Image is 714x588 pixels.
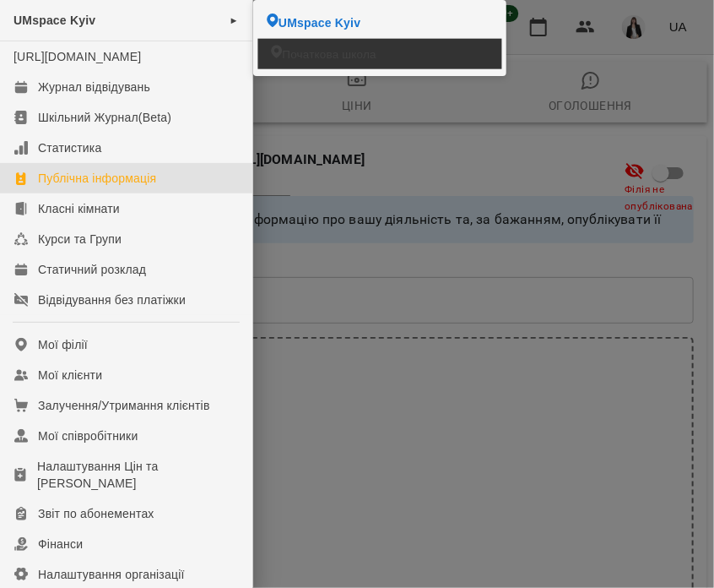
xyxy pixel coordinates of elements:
span: ► [230,14,239,27]
div: Мої співробітники [38,427,138,444]
div: Шкільний Журнал(Beta) [38,109,171,126]
span: UMspace Kyiv [279,14,360,31]
div: Залучення/Утримання клієнтів [38,397,210,414]
div: Відвідування без платіжки [38,291,186,308]
div: Курси та Групи [38,231,122,248]
div: Публічна інформація [38,170,156,187]
div: Журнал відвідувань [38,79,150,95]
div: Звіт по абонементах [38,505,154,522]
div: Налаштування Цін та [PERSON_NAME] [37,458,239,492]
a: [URL][DOMAIN_NAME] [14,50,141,63]
span: Початкова школа [282,46,376,62]
div: Налаштування організації [38,566,185,583]
div: Статистика [38,139,102,156]
span: UMspace Kyiv [14,14,95,27]
div: Фінанси [38,536,83,553]
div: Класні кімнати [38,200,120,217]
div: Мої філії [38,336,88,353]
div: Статичний розклад [38,261,146,278]
div: Мої клієнти [38,367,102,384]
